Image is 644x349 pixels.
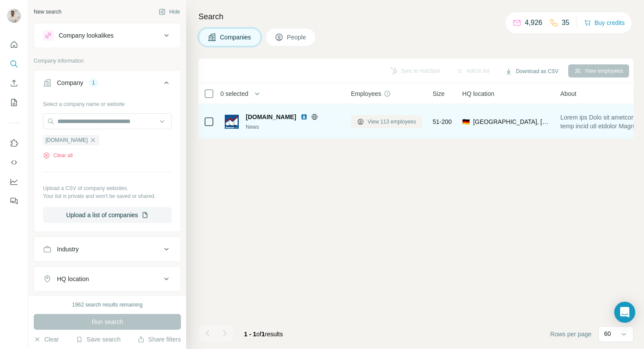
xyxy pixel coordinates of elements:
[433,89,445,98] span: Size
[462,89,494,98] span: HQ location
[34,8,61,16] div: New search
[34,57,181,65] p: Company information
[34,268,180,289] button: HQ location
[525,18,542,28] p: 4,926
[198,11,633,23] h4: Search
[368,118,416,126] span: View 113 employees
[43,184,172,192] p: Upload a CSV of company websites.
[7,37,21,53] button: Quick start
[301,113,308,120] img: LinkedIn logo
[76,335,120,344] button: Save search
[499,65,564,78] button: Download as CSV
[550,330,591,338] span: Rows per page
[43,207,172,223] button: Upload a list of companies
[34,239,180,260] button: Industry
[562,18,570,28] p: 35
[43,97,172,108] div: Select a company name or website
[473,117,550,126] span: [GEOGRAPHIC_DATA], [GEOGRAPHIC_DATA]|[GEOGRAPHIC_DATA]|[GEOGRAPHIC_DATA]
[246,113,296,121] span: [DOMAIN_NAME]
[225,115,239,129] img: Logo of finanzen.net
[220,89,248,98] span: 0 selected
[138,335,181,344] button: Share filters
[7,174,21,190] button: Dashboard
[584,17,625,29] button: Buy credits
[7,75,21,91] button: Enrich CSV
[351,115,422,128] button: View 113 employees
[7,9,21,23] img: Avatar
[34,335,59,344] button: Clear
[43,152,73,159] button: Clear all
[152,5,186,18] button: Hide
[433,117,452,126] span: 51-200
[7,135,21,151] button: Use Surfe on LinkedIn
[88,79,99,87] div: 1
[462,117,470,126] span: 🇩🇪
[614,302,635,323] div: Open Intercom Messenger
[560,89,577,98] span: About
[57,275,89,283] div: HQ location
[244,331,256,338] span: 1 - 1
[256,331,262,338] span: of
[57,245,79,254] div: Industry
[262,331,265,338] span: 1
[34,25,180,46] button: Company lookalikes
[287,33,307,42] span: People
[46,136,88,144] span: [DOMAIN_NAME]
[220,33,252,42] span: Companies
[43,192,172,200] p: Your list is private and won't be saved or shared.
[7,193,21,209] button: Feedback
[246,123,340,131] div: News
[7,155,21,170] button: Use Surfe API
[34,72,180,97] button: Company1
[72,301,143,309] div: 1962 search results remaining
[7,95,21,110] button: My lists
[7,56,21,72] button: Search
[351,89,381,98] span: Employees
[244,331,283,338] span: results
[57,78,83,87] div: Company
[604,329,611,338] p: 60
[59,31,113,40] div: Company lookalikes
